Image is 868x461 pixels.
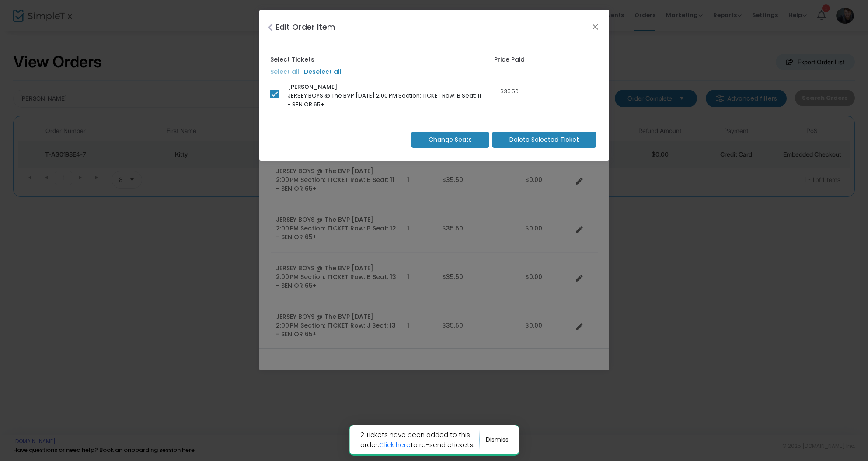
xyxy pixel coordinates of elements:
span: 2 Tickets have been added to this order. to re-send etickets. [360,430,480,450]
h4: Edit Order Item [275,21,335,33]
i: Close [268,23,273,32]
button: dismiss [485,433,508,447]
span: JERSEY BOYS @ The BVP [DATE] 2:00 PM Section: TICKET Row: B Seat: 11 - SENIOR 65+ [288,91,481,108]
label: Select all [270,67,300,77]
label: Price Paid [494,55,525,64]
span: Delete Selected Ticket [509,135,579,144]
label: Select Tickets [270,55,314,64]
span: Change Seats [429,135,472,144]
span: [PERSON_NAME] [288,83,337,91]
div: $35.50 [483,87,537,96]
a: Click here [379,440,410,449]
button: Close [589,21,601,32]
label: Deselect all [304,67,342,77]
